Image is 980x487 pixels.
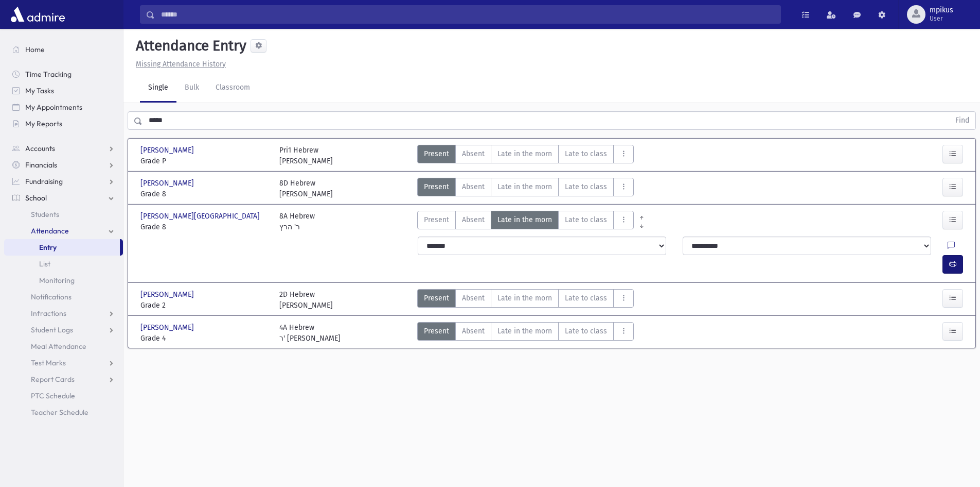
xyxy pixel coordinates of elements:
[31,408,88,417] span: Teacher Schedule
[565,148,607,159] span: Late to class
[39,259,50,268] span: List
[4,289,123,305] a: Notifications
[4,371,123,388] a: Report Cards
[4,140,123,157] a: Accounts
[4,82,123,99] a: My Tasks
[497,148,552,159] span: Late in the morn
[207,74,258,103] a: Classroom
[4,223,123,239] a: Attendance
[930,14,953,23] span: User
[140,300,269,311] span: Grade 2
[497,214,552,225] span: Late in the morn
[25,193,47,203] span: School
[424,326,449,337] span: Present
[31,309,66,318] span: Infractions
[279,145,333,166] div: Pri1 Hebrew [PERSON_NAME]
[4,157,123,173] a: Financials
[25,144,55,153] span: Accounts
[140,222,269,232] span: Grade 8
[279,178,333,199] div: 8D Hebrew [PERSON_NAME]
[424,293,449,304] span: Present
[132,60,226,69] a: Missing Attendance History
[25,177,63,186] span: Fundraising
[4,41,123,58] a: Home
[417,178,634,199] div: AttTypes
[4,239,120,256] a: Entry
[4,322,123,338] a: Student Logs
[25,45,45,54] span: Home
[4,338,123,355] a: Meal Attendance
[417,211,634,232] div: AttTypes
[279,211,315,232] div: 8A Hebrew ר' הרץ
[31,391,75,400] span: PTC Schedule
[462,214,485,225] span: Absent
[565,293,607,304] span: Late to class
[140,178,196,189] span: [PERSON_NAME]
[31,342,86,351] span: Meal Attendance
[25,86,54,95] span: My Tasks
[4,355,123,371] a: Test Marks
[930,6,953,14] span: mpikus
[417,322,634,344] div: AttTypes
[279,322,341,344] div: 4A Hebrew ר' [PERSON_NAME]
[565,181,607,192] span: Late to class
[176,74,207,103] a: Bulk
[4,206,123,223] a: Students
[497,326,552,337] span: Late in the morn
[39,276,75,285] span: Monitoring
[140,145,196,156] span: [PERSON_NAME]
[25,103,82,112] span: My Appointments
[31,325,73,334] span: Student Logs
[4,272,123,289] a: Monitoring
[31,292,72,301] span: Notifications
[31,210,59,219] span: Students
[8,4,67,25] img: AdmirePro
[31,226,69,236] span: Attendance
[462,326,485,337] span: Absent
[417,289,634,311] div: AttTypes
[140,289,196,300] span: [PERSON_NAME]
[497,181,552,192] span: Late in the morn
[462,293,485,304] span: Absent
[497,293,552,304] span: Late in the morn
[565,326,607,337] span: Late to class
[424,148,449,159] span: Present
[4,388,123,404] a: PTC Schedule
[4,173,123,190] a: Fundraising
[462,148,485,159] span: Absent
[417,145,634,166] div: AttTypes
[4,404,123,421] a: Teacher Schedule
[949,112,975,129] button: Find
[4,115,123,132] a: My Reports
[140,333,269,344] span: Grade 4
[136,60,226,69] u: Missing Attendance History
[140,189,269,199] span: Grade 8
[424,181,449,192] span: Present
[279,289,333,311] div: 2D Hebrew [PERSON_NAME]
[140,322,196,333] span: [PERSON_NAME]
[4,256,123,272] a: List
[4,190,123,206] a: School
[31,375,75,384] span: Report Cards
[140,156,269,166] span: Grade P
[132,37,246,55] h5: Attendance Entry
[424,214,449,225] span: Present
[25,119,62,128] span: My Reports
[565,214,607,225] span: Late to class
[39,243,57,252] span: Entry
[4,305,123,322] a: Infractions
[4,99,123,115] a: My Appointments
[31,358,66,367] span: Test Marks
[4,66,123,82] a: Time Tracking
[155,5,780,24] input: Search
[25,70,72,79] span: Time Tracking
[140,211,262,222] span: [PERSON_NAME][GEOGRAPHIC_DATA]
[140,74,176,103] a: Single
[25,160,57,170] span: Financials
[462,181,485,192] span: Absent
